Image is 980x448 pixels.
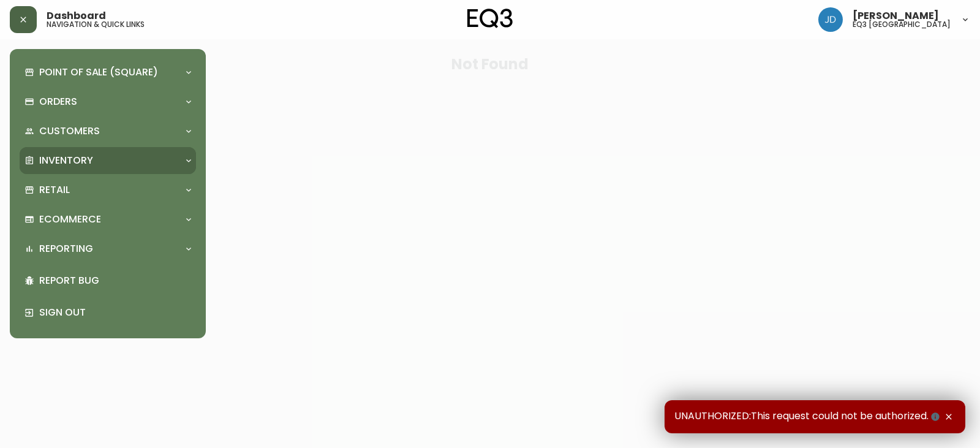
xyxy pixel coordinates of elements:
div: Customers [20,118,196,145]
div: Point of Sale (Square) [20,59,196,86]
p: Sign Out [39,306,191,319]
p: Reporting [39,242,93,256]
span: Dashboard [47,11,106,21]
p: Point of Sale (Square) [39,66,158,79]
div: Inventory [20,147,196,174]
div: Retail [20,177,196,203]
h5: navigation & quick links [47,21,145,28]
h5: eq3 [GEOGRAPHIC_DATA] [853,21,951,28]
p: Customers [39,124,100,138]
p: Inventory [39,154,93,167]
div: Report Bug [20,265,196,297]
img: logo [467,9,513,28]
span: [PERSON_NAME] [853,11,939,21]
div: Reporting [20,235,196,262]
p: Retail [39,183,70,197]
p: Orders [39,95,77,108]
img: 7c567ac048721f22e158fd313f7f0981 [818,7,843,32]
div: Orders [20,88,196,115]
div: Sign Out [20,297,196,328]
span: UNAUTHORIZED:This request could not be authorized. [674,410,942,423]
p: Ecommerce [39,213,101,226]
p: Report Bug [39,274,191,287]
div: Ecommerce [20,206,196,233]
